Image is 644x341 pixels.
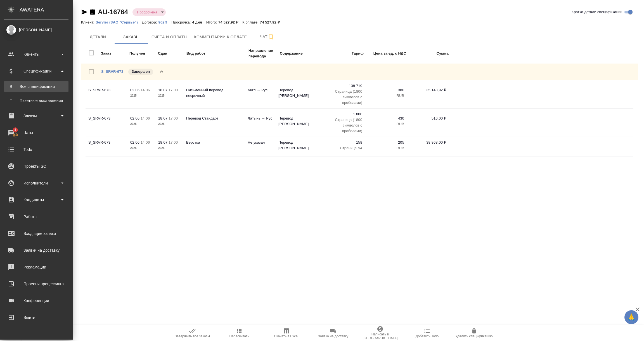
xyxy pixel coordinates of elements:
[141,140,150,144] p: 14:06
[96,20,142,24] p: Servier (ЗАО "Сервье")
[407,48,449,59] td: Сумма
[1,226,71,240] a: Входящие заявки
[186,140,242,145] p: Верстка
[194,34,247,41] span: Комментарии к оплате
[404,325,451,341] button: Добавить Todo
[278,116,320,127] p: Перевод [PERSON_NAME]
[1,243,71,257] a: Заявки на доставку
[81,20,96,24] p: Клиент:
[455,334,493,338] span: Удалить спецификацию
[245,137,276,157] td: Не указан
[130,145,153,151] p: 2025
[86,137,127,157] td: S_SRVR-673
[1,210,71,224] a: Работы
[1,126,71,140] a: 1Чаты
[130,116,141,120] p: 02.06,
[627,311,636,323] span: 🙏
[132,69,150,74] p: Завершен
[1,260,71,274] a: Рекламации
[158,116,169,120] p: 18.07,
[20,4,73,15] div: AWATERA
[278,87,320,99] p: Перевод [PERSON_NAME]
[310,325,357,341] button: Заявка на доставку
[4,50,68,59] div: Клиенты
[357,325,404,341] button: Написать в [GEOGRAPHIC_DATA]
[274,334,298,338] span: Скачать в Excel
[141,88,150,92] p: 14:06
[169,140,178,144] p: 17:00
[11,127,20,133] span: 1
[158,93,181,99] p: 2025
[1,277,71,291] a: Проекты процессинга
[7,84,66,89] div: Все спецификации
[245,85,276,104] td: Англ → Рус
[218,20,242,24] p: 74 527,92 ₽
[158,121,181,127] p: 2025
[4,246,68,254] div: Заявки на доставку
[186,87,242,99] p: Письменный перевод несрочный
[242,20,260,24] p: К оплате:
[410,87,446,93] p: 35 143,92 ₽
[86,113,127,132] td: S_SRVR-673
[4,212,68,221] div: Работы
[186,116,242,121] p: Перевод Стандарт
[325,48,364,59] td: Тариф
[248,48,279,59] td: Направление перевода
[84,34,111,41] span: Детали
[158,145,181,151] p: 2025
[229,334,249,338] span: Пересчитать
[410,140,446,145] p: 38 868,00 ₽
[451,325,498,341] button: Удалить спецификацию
[130,121,153,127] p: 2025
[245,113,276,132] td: Латынь → Рус
[129,48,157,59] td: Получен
[4,162,68,170] div: Проекты SC
[326,145,362,151] p: Страница А4
[4,196,68,204] div: Кандидаты
[206,20,218,24] p: Итого:
[280,48,324,59] td: Содержание
[4,27,68,33] div: [PERSON_NAME]
[368,116,404,121] p: 430
[572,9,622,15] span: Кратко детали спецификации
[158,48,186,59] td: Сдан
[135,10,159,15] button: Просрочена
[4,112,68,120] div: Заказы
[4,313,68,322] div: Выйти
[142,20,158,24] p: Договор:
[4,129,68,137] div: Чаты
[4,145,68,154] div: Todo
[130,88,141,92] p: 02.06,
[158,20,172,24] a: 902П
[186,48,248,59] td: Вид работ
[98,8,128,16] a: AU-16764
[368,121,404,127] p: RUB
[89,9,96,15] button: Скопировать ссылку
[169,88,178,92] p: 17:00
[326,140,362,145] p: 158
[1,143,71,157] a: Todo
[4,95,68,106] a: ППакетные выставления
[192,20,206,24] p: 4 дня
[130,140,141,144] p: 02.06,
[364,48,406,59] td: Цена за ед. с НДС
[118,34,145,41] span: Заказы
[267,34,274,40] svg: Подписаться
[81,64,638,80] div: S_SRVR-673Завершен
[169,116,178,120] p: 17:00
[1,159,71,173] a: Проекты SC
[368,87,404,93] p: 380
[318,334,348,338] span: Заявка на доставку
[4,179,68,187] div: Исполнители
[7,98,66,103] div: Пакетные выставления
[4,296,68,305] div: Конференции
[81,9,88,15] button: Скопировать ссылку для ЯМессенджера
[4,280,68,288] div: Проекты процессинга
[4,263,68,271] div: Рекламации
[171,20,192,24] p: Просрочка:
[132,8,166,16] div: Просрочена
[101,69,123,74] a: S_SRVR-673
[216,325,263,341] button: Пересчитать
[263,325,310,341] button: Скачать в Excel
